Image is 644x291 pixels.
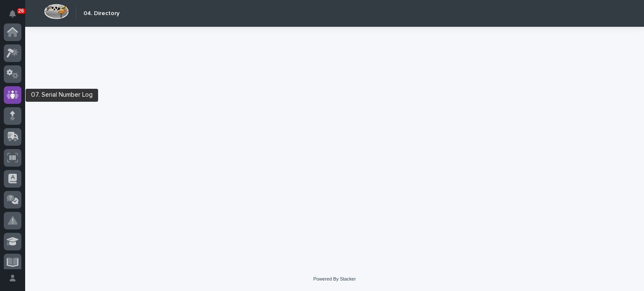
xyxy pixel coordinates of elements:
img: Workspace Logo [44,4,69,19]
div: Notifications26 [10,10,21,23]
h2: 04. Directory [83,10,119,17]
p: 26 [18,8,24,14]
button: Notifications [4,5,21,23]
a: Powered By Stacker [313,276,356,281]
